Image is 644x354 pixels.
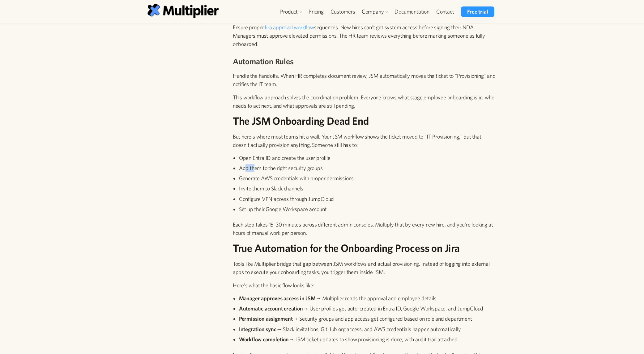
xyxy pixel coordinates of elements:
li: → Security groups and app access get configured based on role and department [239,315,497,323]
a: Documentation [391,6,433,17]
p: Ensure proper sequences. New hires can't get system access before signing their NDA. Managers mus... [233,23,497,48]
div: Product [280,8,298,15]
a: Customers [327,6,359,17]
strong: Integration sync [239,326,276,332]
strong: Automation Rules [233,56,294,66]
li: → JSM ticket updates to show provisioning is done, with audit trail attached [239,335,497,343]
li: Generate AWS credentials with proper permissions [239,174,497,182]
a: Pricing [305,6,327,17]
a: Free trial [461,6,494,17]
li: → Slack invitations, GitHub org access, and AWS credentials happen automatically [239,325,497,333]
li: Configure VPN access through JumpCloud [239,195,497,203]
strong: Permission assignment [239,315,293,322]
p: This workflow approach solves the coordination problem. Everyone knows what stage employee onboar... [233,93,497,110]
p: Tools like Multiplier bridge that gap between JSM workflows and actual provisioning. Instead of l... [233,260,497,276]
p: Here's what the basic flow looks like: [233,281,497,289]
strong: Workflow completion [239,336,289,343]
a: Contact [433,6,458,17]
div: Company [362,8,384,15]
a: Jira approval workflow [264,24,314,31]
strong: Automatic account creation [239,305,303,312]
li: Open Entra ID and create the user profile [239,154,497,162]
li: Add them to the right security groups [239,164,497,172]
h2: The JSM Onboarding Dead End [233,115,497,127]
li: → Multiplier reads the approval and employee details [239,294,497,302]
p: Handle the handoffs. When HR completes document review, JSM automatically moves the ticket to "Pr... [233,72,497,88]
div: Company [359,6,391,17]
li: Set up their Google Workspace account [239,205,497,213]
strong: Manager approves access in JSM [239,295,316,302]
p: But here's where most teams hit a wall. Your JSM workflow shows the ticket moved to "IT Provision... [233,132,497,149]
div: Product [277,6,305,17]
li: → User profiles get auto-created in Entra ID, Google Workspace, and JumpCloud [239,305,497,312]
p: Each step takes 15-30 minutes across different admin consoles. Multiply that by every new hire, a... [233,220,497,237]
h2: True Automation for the Onboarding Process on Jira [233,242,497,255]
li: Invite them to Slack channels [239,185,497,192]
